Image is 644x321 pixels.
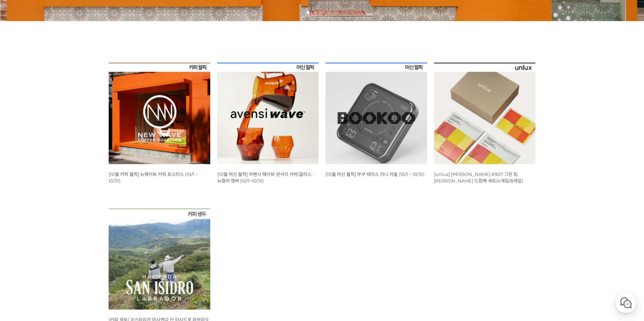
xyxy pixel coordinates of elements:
[22,230,26,235] span: 홈
[325,171,424,177] a: [10월 머신 월픽] 부쿠 테미스 미니 저울 (10/1 ~ 10/31)
[107,230,116,235] span: 설정
[334,11,338,14] a: 5
[320,11,324,14] a: 3
[63,230,72,236] span: 대화
[109,208,210,310] img: 코스타리카 아시엔다 산 이시드로 라브라도르
[434,63,536,164] img: [unlux] 파나마 잰슨 #907 그린 팁 게이샤 워시드 드립백 세트(4개입/8개입)
[46,220,90,237] a: 대화
[313,11,317,14] a: 2
[217,171,314,184] a: [10월 머신 월픽] 아벤시 웨이브 센서리 서버/글라스 - 뉴컬러 앰버 (10/1~10/31)
[217,63,319,164] img: [10월 머신 월픽] 아벤시 웨이브 센서리 서버/글라스 - 뉴컬러 앰버 (10/1~10/31)
[306,11,310,14] a: 1
[109,63,210,164] img: [10월 커피 월픽] 뉴웨이브 커피 로스터스 (10/1 ~ 10/31)
[109,171,198,184] a: [10월 커피 월픽] 뉴웨이브 커피 로스터스 (10/1 ~ 10/31)
[90,220,133,237] a: 설정
[325,63,427,164] img: [10월 머신 월픽] 부쿠 테미스 미니 저울 (10/1 ~ 10/31)
[327,11,331,14] a: 4
[434,171,523,184] a: [unlux] [PERSON_NAME] #907 그린 팁 [PERSON_NAME] 드립백 세트(4개입/8개입)
[2,220,46,237] a: 홈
